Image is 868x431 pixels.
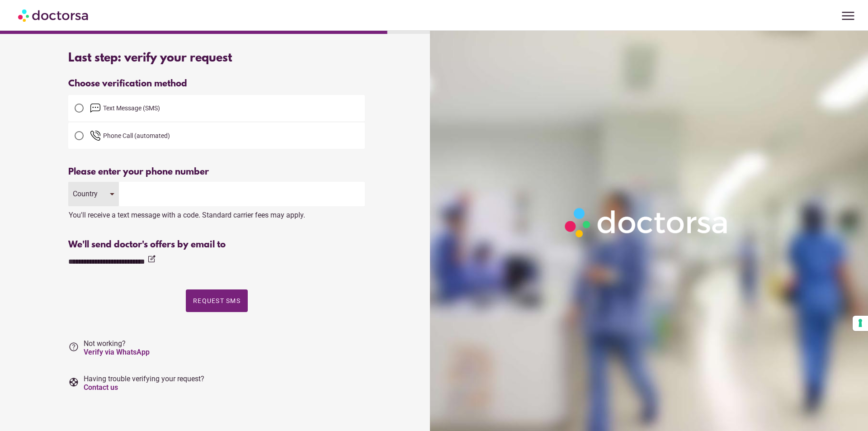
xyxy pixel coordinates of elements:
[560,203,734,242] img: Logo-Doctorsa-trans-White-partial-flat.png
[84,348,150,356] a: Verify via WhatsApp
[840,7,857,24] span: menu
[90,130,101,141] img: phone
[186,289,248,312] button: Request SMS
[84,374,204,392] span: Having trouble verifying your request?
[853,316,868,331] button: Your consent preferences for tracking technologies
[68,240,365,250] div: We'll send doctor's offers by email to
[193,297,241,304] span: Request SMS
[68,341,79,352] i: help
[90,103,101,114] img: email
[84,383,118,392] a: Contact us
[68,206,365,219] div: You'll receive a text message with a code. Standard carrier fees may apply.
[68,79,365,89] div: Choose verification method
[84,339,150,356] span: Not working?
[68,167,365,177] div: Please enter your phone number
[18,5,90,25] img: Doctorsa.com
[68,377,79,388] i: support
[103,104,160,112] span: Text Message (SMS)
[73,189,101,198] div: Country
[147,255,156,264] i: edit_square
[103,132,170,139] span: Phone Call (automated)
[68,52,365,65] div: Last step: verify your request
